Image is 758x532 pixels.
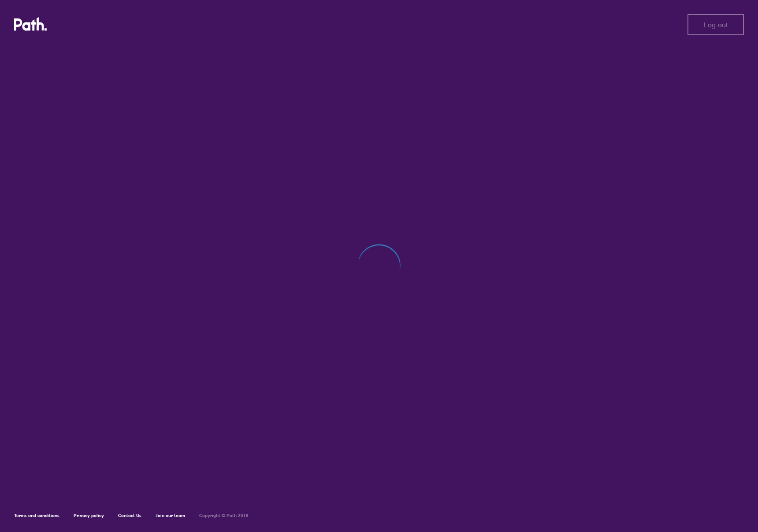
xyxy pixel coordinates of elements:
[156,513,185,518] a: Join our team
[74,513,104,518] a: Privacy policy
[118,513,141,518] a: Contact Us
[704,21,728,29] span: Log out
[14,513,59,518] a: Terms and conditions
[199,513,249,518] h6: Copyright © Path 2018
[687,14,744,35] button: Log out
